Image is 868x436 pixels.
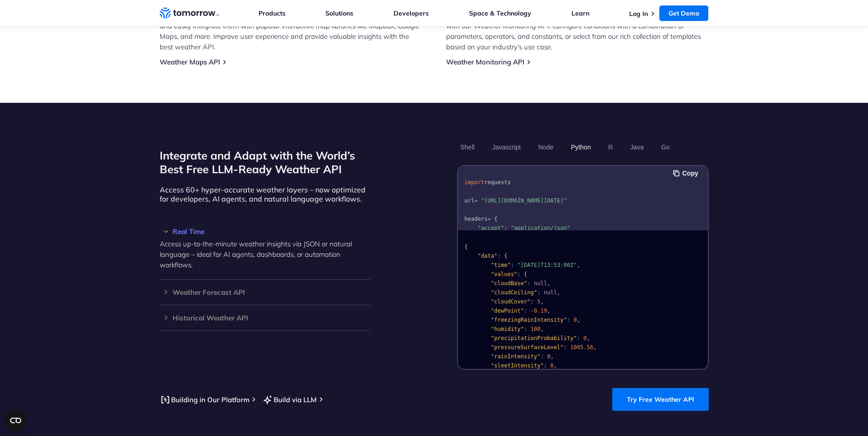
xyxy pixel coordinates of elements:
span: : [563,344,566,351]
span: "freezingRainIntensity" [491,317,566,323]
span: , [547,308,550,314]
span: - [530,308,534,314]
span: requests [484,179,511,186]
span: "cloudCover" [491,298,530,305]
span: , [577,317,580,323]
span: : [511,262,514,268]
a: Building in Our Platform [160,394,249,405]
a: Weather Monitoring API [446,58,524,66]
span: 0.19 [534,308,547,314]
span: , [557,289,560,296]
a: Get Demo [659,5,708,21]
span: : [517,271,520,277]
button: Node [535,139,556,155]
span: 5 [537,298,540,305]
span: "accept" [477,225,504,231]
span: { [494,216,497,222]
span: , [547,280,550,287]
span: url [464,197,474,204]
span: , [540,298,544,305]
span: : [497,253,501,259]
a: Log In [629,10,648,18]
span: : [566,317,570,323]
h3: Real Time [160,228,370,235]
span: : [530,298,534,305]
a: Home link [160,6,219,20]
span: 100 [530,326,540,332]
span: , [587,335,590,341]
span: : [527,280,530,287]
span: "data" [477,253,497,259]
button: Java [627,139,647,155]
span: : [537,289,540,296]
span: null [544,289,557,296]
h3: Weather Forecast API [160,289,370,296]
h2: Integrate and Adapt with the World’s Best Free LLM-Ready Weather API [160,149,370,176]
a: Space & Technology [469,9,531,17]
span: 0 [550,362,553,369]
span: 0 [583,335,587,341]
span: "rainIntensity" [491,353,540,360]
span: "sleetIntensity" [491,362,544,369]
span: "[URL][DOMAIN_NAME][DATE]" [481,197,567,204]
span: "humidity" [491,326,523,332]
p: Access 60+ hyper-accurate weather layers – now optimized for developers, AI agents, and natural l... [160,185,370,203]
a: Build via LLM [262,394,317,405]
button: Python [567,139,594,155]
button: Copy [673,168,701,178]
span: 0 [547,353,550,360]
span: , [593,344,596,351]
span: "dewPoint" [491,308,523,314]
span: headers [464,216,488,222]
span: = [487,216,491,222]
a: Weather Maps API [160,58,220,66]
span: : [540,353,544,360]
span: "precipitationProbability" [491,335,577,341]
span: "application/json" [511,225,570,231]
button: Go [658,139,673,155]
a: Solutions [325,9,353,17]
button: Shell [457,139,478,155]
button: Javascript [489,139,524,155]
span: "time" [491,262,510,268]
span: { [464,244,468,250]
span: : [524,308,527,314]
span: import [464,179,484,186]
a: Developers [394,9,429,17]
span: : [544,362,547,369]
span: = [474,197,477,204]
span: "cloudBase" [491,280,527,287]
span: "[DATE]T13:53:00Z" [517,262,577,268]
a: Products [259,9,286,17]
span: "pressureSurfaceLevel" [491,344,563,351]
span: , [550,353,553,360]
span: : [524,326,527,332]
button: R [605,139,616,155]
span: , [540,326,544,332]
span: , [577,262,580,268]
a: Learn [571,9,589,17]
span: "cloudCeiling" [491,289,537,296]
span: : [577,335,580,341]
span: , [554,362,557,369]
span: { [504,253,507,259]
p: Access up-to-the-minute weather insights via JSON or natural language – ideal for AI agents, dash... [160,239,370,270]
span: 0 [573,317,577,323]
button: Open CMP widget [5,409,27,431]
span: { [524,271,527,277]
span: null [534,280,547,287]
span: "values" [491,271,517,277]
h3: Historical Weather API [160,314,370,321]
span: 1005.56 [570,344,593,351]
span: : [504,225,507,231]
a: Try Free Weather API [612,388,709,411]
